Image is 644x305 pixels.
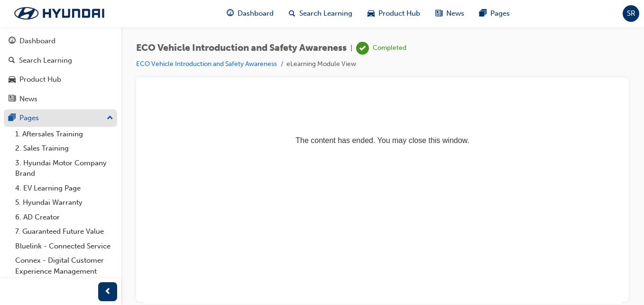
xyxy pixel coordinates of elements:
[238,8,274,19] span: Dashboard
[623,5,639,22] button: SR
[4,71,117,88] a: Product Hub
[19,113,39,124] div: Pages
[289,8,295,19] span: search-icon
[4,30,117,109] button: DashboardSearch LearningProduct HubNews
[286,59,356,70] li: eLearning Module View
[19,36,55,47] div: Dashboard
[490,8,510,19] span: Pages
[378,8,420,19] span: Product Hub
[11,224,117,239] a: 7. Guaranteed Future Value
[9,57,15,65] span: search-icon
[428,4,472,23] a: news-iconNews
[435,8,442,19] span: news-icon
[11,239,117,254] a: Bluelink - Connected Service
[107,112,113,124] span: up-icon
[281,4,360,23] a: search-iconSearch Learning
[479,8,487,19] span: pages-icon
[350,43,352,54] span: |
[19,55,72,66] div: Search Learning
[373,44,406,53] div: Completed
[227,8,234,19] span: guage-icon
[472,4,517,23] a: pages-iconPages
[446,8,464,19] span: News
[9,95,16,104] span: news-icon
[356,42,369,55] span: learningRecordVerb_COMPLETE-icon
[11,181,117,196] a: 4. EV Learning Page
[136,60,277,68] a: ECO Vehicle Introduction and Safety Awareness
[104,286,111,298] span: prev-icon
[4,109,117,127] button: Pages
[19,74,61,85] div: Product Hub
[368,8,375,19] span: car-icon
[11,210,117,225] a: 6. AD Creator
[9,114,16,123] span: pages-icon
[9,37,16,46] span: guage-icon
[9,76,16,84] span: car-icon
[5,3,114,23] img: Trak
[4,52,117,69] a: Search Learning
[11,253,117,278] a: Connex - Digital Customer Experience Management
[11,195,117,210] a: 5. Hyundai Warranty
[4,8,474,50] p: The content has ended. You may close this window.
[11,141,117,156] a: 2. Sales Training
[19,94,37,105] div: News
[4,32,117,50] a: Dashboard
[219,4,281,23] a: guage-iconDashboard
[4,90,117,108] a: News
[136,43,347,54] span: ECO Vehicle Introduction and Safety Awareness
[299,8,352,19] span: Search Learning
[360,4,428,23] a: car-iconProduct Hub
[11,127,117,142] a: 1. Aftersales Training
[627,8,635,19] span: SR
[11,156,117,181] a: 3. Hyundai Motor Company Brand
